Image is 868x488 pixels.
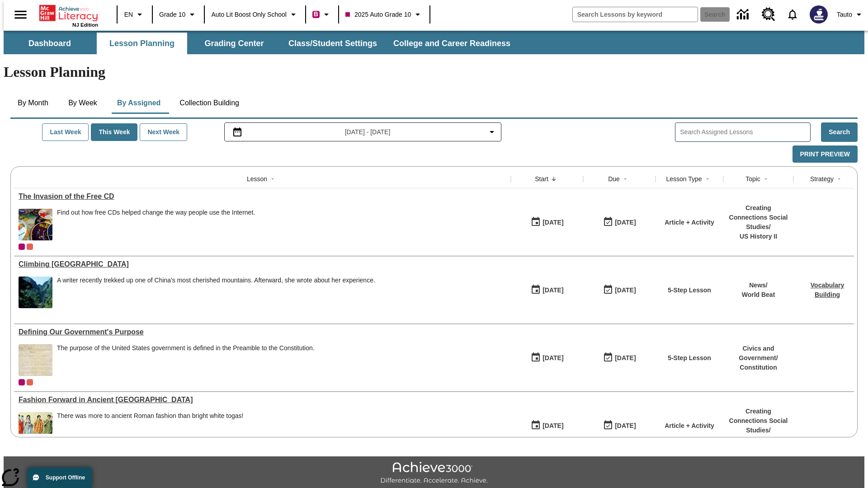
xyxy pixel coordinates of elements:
span: Support Offline [46,474,85,481]
button: 07/22/25: First time the lesson was available [528,282,566,299]
button: Dashboard [5,33,95,54]
div: OL 2025 Auto Grade 11 [27,379,33,385]
button: Grade: Grade 10, Select a grade [156,6,201,23]
a: Home [39,4,98,22]
div: [DATE] [615,217,636,228]
button: Support Offline [27,467,92,488]
button: Grading Center [189,33,279,54]
span: B [314,9,318,20]
button: Sort [760,174,771,184]
button: Print Preview [793,145,858,163]
button: Last Week [42,123,89,141]
p: 5-Step Lesson [668,353,711,363]
div: Home [39,3,98,28]
img: This historic document written in calligraphic script on aged parchment, is the Preamble of the C... [19,344,52,376]
button: Select the date range menu item [228,127,498,137]
button: This Week [91,123,137,141]
button: Search [821,122,858,142]
button: 07/01/25: First time the lesson was available [528,349,566,366]
p: Constitution [728,363,789,372]
div: Fashion Forward in Ancient Rome [19,396,506,404]
div: OL 2025 Auto Grade 11 [27,244,33,250]
button: 04/06/26: Last day the lesson can be accessed [600,417,639,434]
div: [DATE] [542,420,563,432]
div: Topic [745,174,760,183]
div: [DATE] [542,285,563,296]
button: Class: 2025 Auto Grade 10, Select your class [342,6,427,23]
button: By Week [60,92,105,114]
button: 03/31/25: First time the lesson was available [528,417,566,434]
div: There was more to ancient Roman fashion than bright white togas! [57,412,243,420]
p: 5-Step Lesson [668,286,711,295]
button: Boost Class color is violet red. Change class color [309,6,335,23]
button: Sort [267,174,278,184]
span: [DATE] - [DATE] [345,127,391,137]
button: College and Career Readiness [386,33,518,54]
button: Select a new avatar [804,3,833,26]
button: Lesson Planning [97,33,187,54]
button: Sort [548,174,559,184]
img: Achieve3000 Differentiate Accelerate Achieve [380,462,488,485]
div: There was more to ancient Roman fashion than bright white togas! [57,412,243,444]
div: The purpose of the United States government is defined in the Preamble to the Constitution. [57,344,315,352]
span: 2025 Auto Grade 10 [345,10,411,19]
img: 6000 stone steps to climb Mount Tai in Chinese countryside [19,277,52,308]
div: Find out how free CDs helped change the way people use the Internet. [57,209,255,240]
div: The purpose of the United States government is defined in the Preamble to the Constitution. [57,344,315,376]
div: [DATE] [542,352,563,364]
button: Sort [620,174,631,184]
p: News / [742,281,775,290]
span: Auto Lit Boost only School [211,10,287,19]
a: The Invasion of the Free CD, Lessons [19,192,506,201]
a: Climbing Mount Tai, Lessons [19,260,506,268]
a: Resource Center, Will open in new tab [756,2,781,27]
input: Search Assigned Lessons [680,126,810,139]
div: [DATE] [542,217,563,228]
p: Article + Activity [665,421,714,431]
span: Tauto [837,10,852,19]
div: Due [608,174,620,183]
button: By Assigned [110,92,168,114]
p: US History II [728,232,789,241]
svg: Collapse Date Range Filter [486,127,497,137]
div: A writer recently trekked up one of China's most cherished mountains. Afterward, she wrote about ... [57,277,375,284]
button: School: Auto Lit Boost only School, Select your school [208,6,302,23]
p: Civics and Government / [728,344,789,363]
div: SubNavbar [4,33,519,54]
button: 09/01/25: First time the lesson was available [528,214,566,231]
p: Creating Connections Social Studies / [728,407,789,435]
button: Class/Student Settings [281,33,384,54]
p: Creating Connections Social Studies / [728,203,789,232]
div: Current Class [19,379,25,385]
a: Fashion Forward in Ancient Rome, Lessons [19,396,506,404]
img: A pile of compact discs with labels saying they offer free hours of America Online access [19,209,52,240]
div: Defining Our Government's Purpose [19,328,506,336]
button: Collection Building [172,92,246,114]
img: Avatar [810,5,828,23]
div: Climbing Mount Tai [19,260,506,268]
button: By Month [10,92,56,114]
button: 09/01/25: Last day the lesson can be accessed [600,214,639,231]
div: Strategy [810,174,834,183]
div: Lesson Type [666,174,702,183]
p: Article + Activity [665,218,714,227]
button: 06/30/26: Last day the lesson can be accessed [600,282,639,299]
a: Defining Our Government's Purpose, Lessons [19,328,506,336]
button: Sort [702,174,713,184]
button: Profile/Settings [833,6,868,23]
div: A writer recently trekked up one of China's most cherished mountains. Afterward, she wrote about ... [57,277,375,308]
button: Sort [834,174,844,184]
button: Language: EN, Select a language [120,6,149,23]
div: Current Class [19,244,25,250]
button: Open side menu [7,1,34,28]
div: Start [535,174,548,183]
div: [DATE] [615,352,636,364]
